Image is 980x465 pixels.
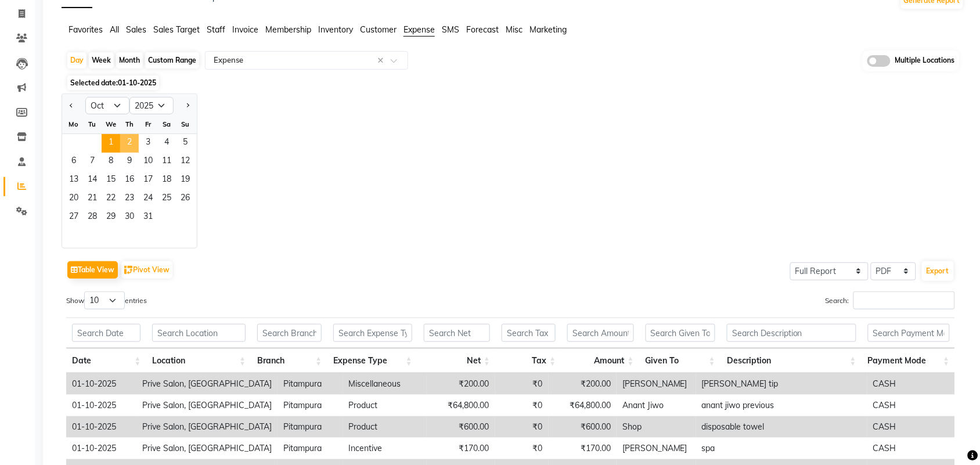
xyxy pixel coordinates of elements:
div: Wednesday, October 1, 2025 [102,134,120,153]
div: Th [120,115,139,134]
td: ₹600.00 [427,416,495,438]
th: Given To: activate to sort column ascending [640,348,721,373]
span: 26 [176,190,194,208]
div: Custom Range [145,52,199,69]
div: Saturday, October 25, 2025 [157,190,176,208]
span: 1 [102,134,120,153]
div: Friday, October 17, 2025 [139,171,157,190]
input: Search Net [424,324,490,342]
div: Friday, October 24, 2025 [139,190,157,208]
select: Showentries [84,291,125,309]
span: Clear all [377,55,387,67]
button: Export [922,261,954,281]
div: Tuesday, October 28, 2025 [83,208,102,227]
span: 20 [64,190,83,208]
div: Monday, October 13, 2025 [64,171,83,190]
td: Incentive [343,438,427,459]
span: 15 [102,171,120,190]
span: 17 [139,171,157,190]
div: Mo [64,115,83,134]
span: All [110,24,119,35]
span: 24 [139,190,157,208]
div: Thursday, October 23, 2025 [120,190,139,208]
span: 10 [139,153,157,171]
span: 14 [83,171,102,190]
td: disposable towel [696,416,867,438]
td: Anant Jiwo [617,395,696,416]
td: ₹0 [495,416,549,438]
div: Thursday, October 16, 2025 [120,171,139,190]
th: Net: activate to sort column ascending [418,348,496,373]
span: Forecast [466,24,499,35]
span: 8 [102,153,120,171]
td: Pitampura [278,416,343,438]
div: Thursday, October 2, 2025 [120,134,139,153]
th: Payment Mode: activate to sort column ascending [862,348,956,373]
span: 21 [83,190,102,208]
button: Table View [67,261,118,279]
div: We [102,115,120,134]
td: ₹0 [495,438,549,459]
span: Expense [403,24,435,35]
div: Sa [157,115,176,134]
td: Pitampura [278,438,343,459]
div: Thursday, October 9, 2025 [120,153,139,171]
span: 5 [176,134,194,153]
div: Wednesday, October 8, 2025 [102,153,120,171]
td: ₹170.00 [427,438,495,459]
span: Selected date: [67,75,159,90]
span: 13 [64,171,83,190]
span: Staff [207,24,225,35]
th: Date: activate to sort column ascending [66,348,146,373]
th: Description: activate to sort column ascending [721,348,862,373]
div: Week [89,52,114,69]
span: SMS [442,24,459,35]
span: 18 [157,171,176,190]
td: Product [343,416,427,438]
span: Misc [506,24,523,35]
td: [PERSON_NAME] [617,438,696,459]
div: Wednesday, October 15, 2025 [102,171,120,190]
td: CASH [867,416,955,438]
td: Pitampura [278,373,343,395]
div: Tu [83,115,102,134]
button: Next month [183,96,192,115]
label: Search: [826,291,955,309]
td: spa [696,438,867,459]
div: Friday, October 3, 2025 [139,134,157,153]
td: Product [343,395,427,416]
span: 27 [64,208,83,227]
button: Previous month [67,96,76,115]
div: Sunday, October 12, 2025 [176,153,194,171]
div: Wednesday, October 29, 2025 [102,208,120,227]
span: 19 [176,171,194,190]
td: Prive Salon, [GEOGRAPHIC_DATA] [136,416,278,438]
td: ₹170.00 [549,438,617,459]
td: 01-10-2025 [66,395,136,416]
td: CASH [867,373,955,395]
span: 6 [64,153,83,171]
span: Favorites [69,24,103,35]
td: ₹64,800.00 [549,395,617,416]
span: 3 [139,134,157,153]
input: Search Given To [646,324,715,342]
td: ₹0 [495,373,549,395]
td: ₹200.00 [549,373,617,395]
th: Branch: activate to sort column ascending [251,348,327,373]
span: 28 [83,208,102,227]
td: CASH [867,395,955,416]
input: Search Tax [502,324,556,342]
span: 9 [120,153,139,171]
td: anant jiwo previous [696,395,867,416]
span: 23 [120,190,139,208]
div: Monday, October 20, 2025 [64,190,83,208]
div: Sunday, October 5, 2025 [176,134,194,153]
span: 29 [102,208,120,227]
input: Search Description [727,324,856,342]
td: Shop [617,416,696,438]
input: Search Branch [257,324,322,342]
input: Search: [853,291,955,309]
td: Miscellaneous [343,373,427,395]
img: pivot.png [124,266,133,275]
span: 30 [120,208,139,227]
